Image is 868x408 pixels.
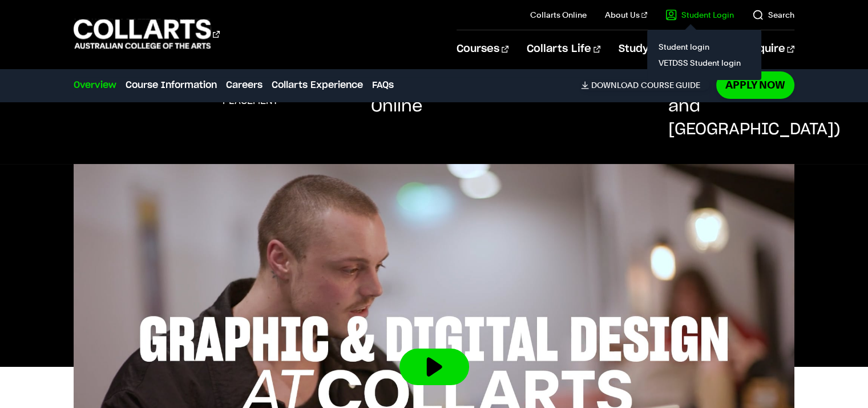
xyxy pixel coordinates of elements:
a: VETDSS Student login [656,55,752,71]
a: Apply Now [716,71,794,98]
a: Courses [457,30,508,68]
a: Careers [226,78,263,92]
a: Enquire [745,30,794,68]
a: Student login [656,39,752,55]
a: Collarts Life [527,30,600,68]
span: Download [591,80,639,90]
a: Course Information [126,78,217,92]
div: Go to homepage [74,18,220,50]
a: Overview [74,78,116,92]
a: FAQs [372,78,394,92]
a: DownloadCourse Guide [581,80,709,90]
a: Collarts Experience [272,78,363,92]
a: Search [752,9,794,21]
a: Collarts Online [530,9,587,21]
a: Student Login [665,9,734,21]
a: Study Information [619,30,726,68]
a: About Us [605,9,647,21]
